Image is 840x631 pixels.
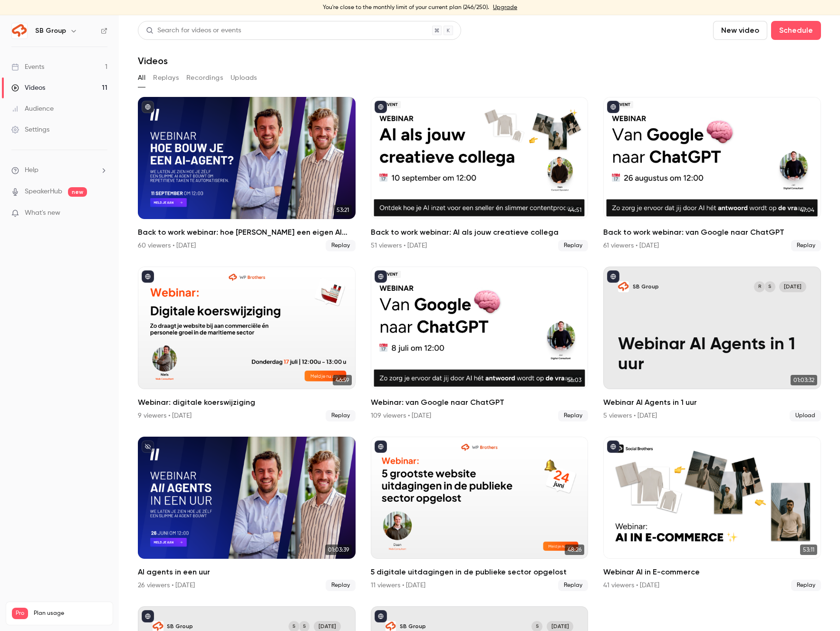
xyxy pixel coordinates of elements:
iframe: Noticeable Trigger [96,209,107,218]
span: Replay [791,580,821,591]
div: Audience [11,104,54,114]
span: Replay [326,580,356,591]
a: Upgrade [493,4,517,11]
li: Webinar AI Agents in 1 uur [603,267,821,421]
span: 53:11 [800,545,817,555]
li: Webinar: van Google naar ChatGPT [371,267,589,421]
h2: Webinar: van Google naar ChatGPT [371,397,589,408]
h2: Back to work webinar: AI als jouw creatieve collega [371,227,589,238]
li: Back to work webinar: van Google naar ChatGPT [603,97,821,251]
img: Webinar AI Agents in 1 uur [618,281,629,292]
h2: Webinar AI in E-commerce [603,566,821,578]
li: AI agents in een uur [138,437,356,591]
span: What's new [25,208,60,218]
button: published [142,101,154,113]
div: Search for videos or events [146,26,241,36]
button: unpublished [142,440,154,453]
div: 41 viewers • [DATE] [603,581,659,590]
span: Replay [558,240,588,251]
div: R [753,281,765,293]
span: Pro [12,608,28,619]
button: published [375,101,387,113]
li: Back to work webinar: hoe bouw je een eigen AI agent? [138,97,356,251]
button: published [142,610,154,622]
div: 61 viewers • [DATE] [603,241,659,250]
span: 56:03 [564,375,584,385]
a: 47:04Back to work webinar: van Google naar ChatGPT61 viewers • [DATE]Replay [603,97,821,251]
img: SB Group [12,23,27,38]
span: 47:04 [797,205,817,215]
button: published [607,270,619,283]
p: Webinar AI Agents in 1 uur [618,335,806,374]
section: Videos [138,21,821,625]
span: Replay [558,410,588,421]
button: published [607,440,619,453]
span: Replay [326,240,356,251]
button: Replays [153,70,179,86]
a: 53:21Back to work webinar: hoe [PERSON_NAME] een eigen AI agent?60 viewers • [DATE]Replay [138,97,356,251]
a: 48:265 digitale uitdagingen in de publieke sector opgelost11 viewers • [DATE]Replay [371,437,589,591]
li: 5 digitale uitdagingen in de publieke sector opgelost [371,437,589,591]
button: Uploads [231,70,257,86]
div: 60 viewers • [DATE] [138,241,196,250]
div: Settings [11,125,49,134]
a: 56:03Webinar: van Google naar ChatGPT109 viewers • [DATE]Replay [371,267,589,421]
button: All [138,70,145,86]
span: Help [25,165,39,175]
span: Replay [791,240,821,251]
h2: Back to work webinar: van Google naar ChatGPT [603,227,821,238]
span: 53:21 [334,205,352,215]
h2: Webinar: digitale koerswijziging [138,397,356,408]
li: Webinar: digitale koerswijziging [138,267,356,421]
button: Recordings [186,70,223,86]
span: 48:26 [565,545,584,555]
li: help-dropdown-opener [11,165,107,175]
a: Webinar AI Agents in 1 uurSB GroupSR[DATE]Webinar AI Agents in 1 uur01:03:32Webinar AI Agents in ... [603,267,821,421]
div: 109 viewers • [DATE] [371,411,431,421]
button: published [375,270,387,283]
h6: SB Group [35,26,66,36]
button: Schedule [771,21,821,40]
span: 01:03:32 [791,375,817,385]
span: Plan usage [34,610,107,617]
p: SB Group [400,623,426,631]
p: SB Group [633,283,659,291]
li: Webinar AI in E-commerce [603,437,821,591]
a: 53:11Webinar AI in E-commerce41 viewers • [DATE]Replay [603,437,821,591]
h2: 5 digitale uitdagingen in de publieke sector opgelost [371,566,589,578]
button: published [375,610,387,622]
span: 46:59 [333,375,352,385]
span: Replay [558,580,588,591]
h2: AI agents in een uur [138,566,356,578]
div: 51 viewers • [DATE] [371,241,427,250]
span: 01:03:39 [325,545,352,555]
span: new [68,187,87,197]
div: 9 viewers • [DATE] [138,411,192,421]
div: 5 viewers • [DATE] [603,411,657,421]
li: Back to work webinar: AI als jouw creatieve collega [371,97,589,251]
button: New video [713,21,767,40]
span: Replay [326,410,356,421]
span: 44:51 [565,205,584,215]
div: Events [11,62,44,72]
div: Videos [11,83,45,93]
span: Upload [790,410,821,421]
h1: Videos [138,55,168,67]
button: published [142,270,154,283]
h2: Webinar AI Agents in 1 uur [603,397,821,408]
a: 44:51Back to work webinar: AI als jouw creatieve collega51 viewers • [DATE]Replay [371,97,589,251]
a: 01:03:39AI agents in een uur26 viewers • [DATE]Replay [138,437,356,591]
div: 11 viewers • [DATE] [371,581,425,590]
p: SB Group [167,623,193,631]
div: 26 viewers • [DATE] [138,581,195,590]
span: [DATE] [779,281,806,292]
button: published [607,101,619,113]
button: published [375,440,387,453]
a: SpeakerHub [25,187,62,197]
div: S [764,281,776,293]
h2: Back to work webinar: hoe [PERSON_NAME] een eigen AI agent? [138,227,356,238]
a: 46:59Webinar: digitale koerswijziging9 viewers • [DATE]Replay [138,267,356,421]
